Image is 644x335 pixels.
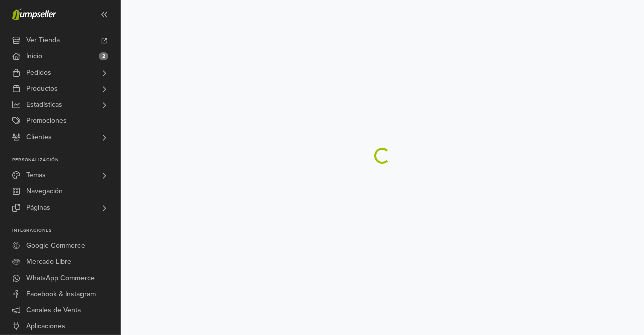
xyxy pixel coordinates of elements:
p: Integraciones [12,228,120,234]
span: Google Commerce [26,238,85,254]
span: Temas [26,167,46,183]
span: Mercado Libre [26,254,71,270]
span: Inicio [26,48,42,64]
span: Ver Tienda [26,32,60,48]
p: Personalización [12,157,120,163]
span: 2 [99,52,108,60]
span: Pedidos [26,64,51,81]
span: Productos [26,81,58,97]
span: Canales de Venta [26,302,81,318]
span: Estadísticas [26,97,62,113]
span: Facebook & Instagram [26,286,96,302]
span: Páginas [26,199,50,216]
span: Navegación [26,183,63,199]
span: WhatsApp Commerce [26,270,95,286]
span: Clientes [26,129,52,145]
span: Promociones [26,113,67,129]
span: Aplicaciones [26,318,65,334]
